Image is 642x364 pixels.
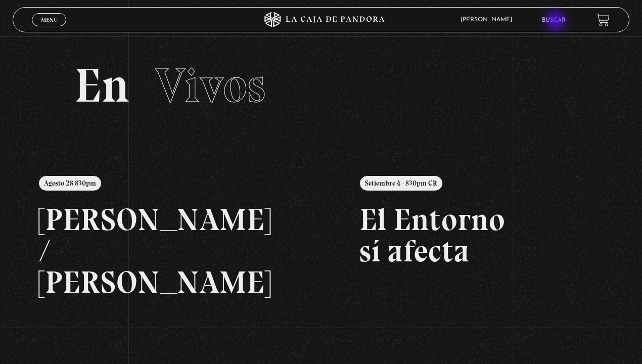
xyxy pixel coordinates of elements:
span: [PERSON_NAME] [455,17,522,23]
a: View your shopping cart [596,13,610,27]
a: Buscar [542,17,566,23]
span: Menu [41,17,58,23]
span: Vivos [155,57,265,114]
span: Cerrar [37,25,61,32]
h2: En [74,62,567,110]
